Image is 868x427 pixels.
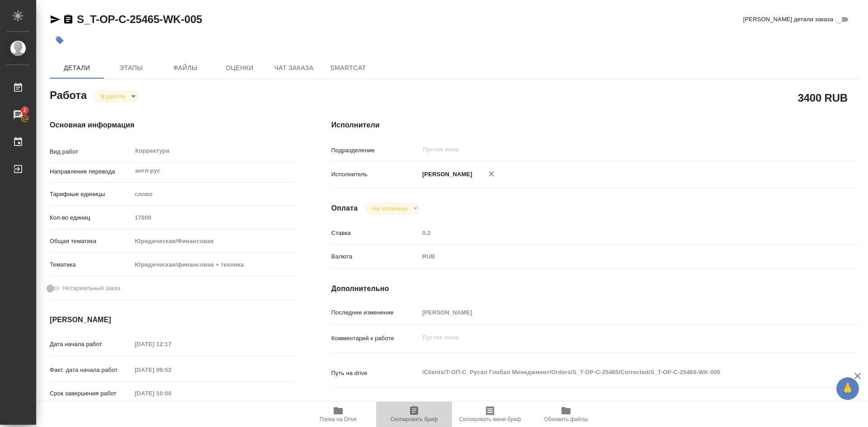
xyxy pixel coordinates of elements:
[50,190,132,199] p: Тарифные единицы
[132,234,295,249] div: Юридическая/Финансовая
[18,106,32,115] span: 2
[798,90,848,105] h2: 3400 RUB
[132,187,295,202] div: слово
[94,90,139,103] div: В работе
[132,363,211,376] input: Пустое поле
[50,14,61,25] button: Скопировать ссылку для ЯМессенджера
[109,62,153,74] span: Этапы
[422,144,793,155] input: Пустое поле
[77,13,202,25] a: S_T-OP-C-25465-WK-005
[50,120,295,131] h4: Основная информация
[2,103,34,126] a: 2
[132,257,295,272] div: Юридическая/финансовая + техника
[50,213,132,222] p: Кол-во единиц
[528,402,604,427] button: Обновить файлы
[331,369,419,378] p: Путь на drive
[50,167,132,176] p: Направление перевода
[331,170,419,179] p: Исполнитель
[390,416,438,422] span: Скопировать бриф
[55,62,99,74] span: Детали
[331,146,419,155] p: Подразделение
[300,402,376,427] button: Папка на Drive
[63,284,120,293] span: Нотариальный заказ
[452,402,528,427] button: Скопировать мини-бриф
[50,147,132,156] p: Вид работ
[63,14,74,25] button: Скопировать ссылку
[836,377,859,400] button: 🙏
[320,416,357,422] span: Папка на Drive
[369,205,410,212] button: Не оплачена
[419,170,472,179] p: [PERSON_NAME]
[50,260,132,269] p: Тематика
[331,203,358,214] h4: Оплата
[419,226,814,239] input: Пустое поле
[326,62,370,74] span: SmartCat
[132,211,295,224] input: Пустое поле
[331,252,419,261] p: Валюта
[50,237,132,246] p: Общая тематика
[331,334,419,343] p: Комментарий к работе
[132,338,211,351] input: Пустое поле
[365,202,420,215] div: В работе
[132,387,211,400] input: Пустое поле
[331,229,419,238] p: Ставка
[419,249,814,264] div: RUB
[164,62,207,74] span: Файлы
[98,93,128,100] button: В работе
[50,314,295,325] h4: [PERSON_NAME]
[419,365,814,380] textarea: /Clients/Т-ОП-С_Русал Глобал Менеджмент/Orders/S_T-OP-C-25465/Corrected/S_T-OP-C-25465-WK-005
[544,416,588,422] span: Обновить файлы
[840,379,855,398] span: 🙏
[50,30,70,50] button: Добавить тэг
[218,62,261,74] span: Оценки
[743,15,833,24] span: [PERSON_NAME] детали заказа
[481,164,501,184] button: Удалить исполнителя
[376,402,452,427] button: Скопировать бриф
[331,308,419,317] p: Последнее изменение
[331,283,858,294] h4: Дополнительно
[459,416,521,422] span: Скопировать мини-бриф
[50,86,87,103] h2: Работа
[50,366,132,375] p: Факт. дата начала работ
[419,306,814,319] input: Пустое поле
[272,62,316,74] span: Чат заказа
[331,120,858,131] h4: Исполнители
[50,389,132,398] p: Срок завершения работ
[50,340,132,349] p: Дата начала работ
